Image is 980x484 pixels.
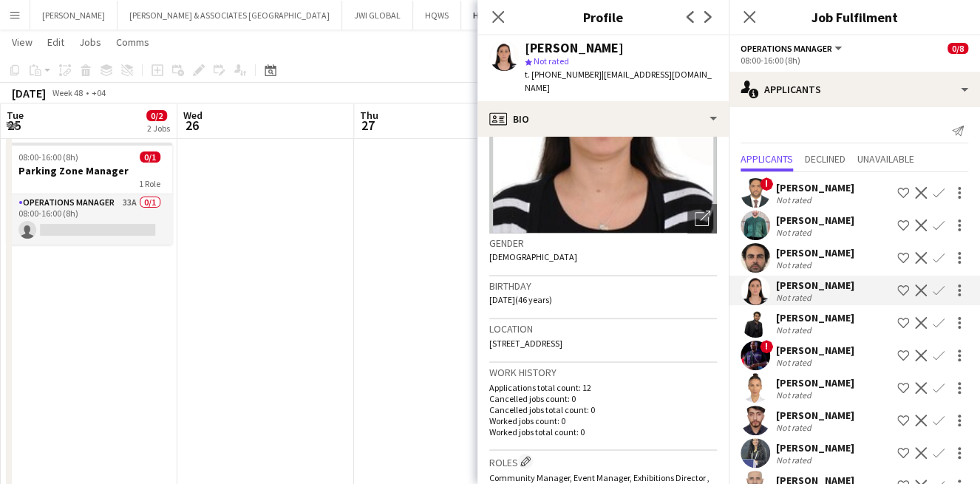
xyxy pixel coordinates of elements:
span: 1 Role [139,178,160,189]
div: Open photos pop-in [687,204,717,234]
div: [PERSON_NAME] [525,41,624,55]
div: Not rated [776,422,814,433]
div: [PERSON_NAME] [776,376,854,389]
span: Jobs [79,35,101,49]
app-job-card: 08:00-16:00 (8h)0/1Parking Zone Manager1 RoleOperations Manager33A0/108:00-16:00 (8h) [7,143,172,245]
div: Not rated [776,259,814,270]
span: Wed [183,109,203,122]
button: Operations Manager [741,43,844,54]
span: [STREET_ADDRESS] [489,338,562,349]
span: Declined [805,154,845,164]
span: 0/8 [947,43,968,54]
p: Worked jobs count: 0 [489,415,717,426]
h3: Work history [489,366,717,379]
span: [DATE] (46 years) [489,294,552,305]
p: Worked jobs total count: 0 [489,426,717,437]
span: Tue [7,109,24,122]
p: Cancelled jobs count: 0 [489,393,717,404]
div: Not rated [776,324,814,335]
span: 26 [181,117,203,134]
a: Jobs [73,33,107,52]
button: [PERSON_NAME] [30,1,118,30]
span: Not rated [534,55,569,67]
span: Applicants [741,154,793,164]
span: [DEMOGRAPHIC_DATA] [489,251,577,262]
div: Not rated [776,454,814,466]
span: t. [PHONE_NUMBER] [525,69,602,80]
button: [PERSON_NAME] & ASSOCIATES [GEOGRAPHIC_DATA] [118,1,342,30]
p: Cancelled jobs total count: 0 [489,404,717,415]
div: Not rated [776,357,814,368]
span: | [EMAIL_ADDRESS][DOMAIN_NAME] [525,69,712,93]
div: Applicants [729,72,980,107]
span: 0/1 [140,151,160,163]
app-card-role: Operations Manager33A0/108:00-16:00 (8h) [7,194,172,245]
span: Unavailable [857,154,914,164]
div: Not rated [776,227,814,238]
button: Hopscotch [461,1,530,30]
div: [PERSON_NAME] [776,181,854,194]
h3: Parking Zone Manager [7,164,172,177]
a: Edit [41,33,70,52]
div: 08:00-16:00 (8h) [741,55,968,66]
div: [PERSON_NAME] [776,344,854,357]
h3: Birthday [489,279,717,293]
span: 08:00-16:00 (8h) [18,151,78,163]
p: Applications total count: 12 [489,382,717,393]
div: +04 [92,87,106,98]
button: JWI GLOBAL [342,1,413,30]
span: Thu [360,109,378,122]
div: [PERSON_NAME] [776,279,854,292]
span: 27 [358,117,378,134]
span: Week 48 [49,87,86,98]
span: Operations Manager [741,43,832,54]
h3: Profile [477,7,729,27]
div: [PERSON_NAME] [776,311,854,324]
h3: Gender [489,236,717,250]
span: ! [760,340,773,353]
h3: Location [489,322,717,335]
div: Not rated [776,292,814,303]
div: Bio [477,101,729,137]
div: 2 Jobs [147,123,170,134]
button: HQWS [413,1,461,30]
h3: Job Fulfilment [729,7,980,27]
a: View [6,33,38,52]
span: Comms [116,35,149,49]
a: Comms [110,33,155,52]
span: Edit [47,35,64,49]
div: [DATE] [12,86,46,100]
div: Not rated [776,389,814,401]
div: [PERSON_NAME] [776,441,854,454]
div: [PERSON_NAME] [776,409,854,422]
div: [PERSON_NAME] [776,214,854,227]
span: 25 [4,117,24,134]
h3: Roles [489,454,717,469]
span: ! [760,177,773,191]
div: Not rated [776,194,814,205]
span: 0/2 [146,110,167,121]
div: [PERSON_NAME] [776,246,854,259]
span: View [12,35,33,49]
